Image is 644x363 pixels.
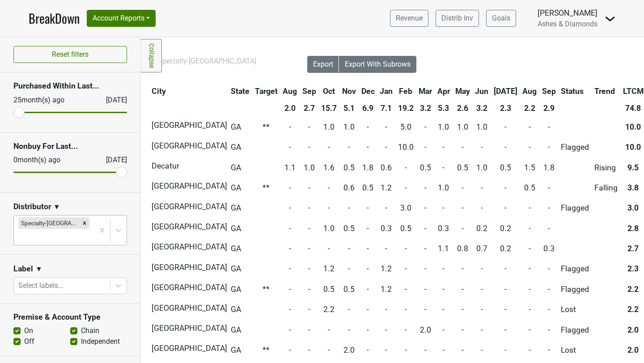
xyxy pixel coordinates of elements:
[381,224,392,233] span: 0.3
[548,224,550,233] span: -
[561,87,584,96] span: Status
[435,83,452,99] th: Apr: activate to sort column ascending
[13,81,127,91] h3: Purchased Within Last...
[343,346,355,355] span: 2.0
[289,264,291,273] span: -
[627,305,639,314] span: 2.2
[627,183,639,192] span: 3.8
[308,224,310,233] span: -
[438,122,449,131] span: 1.0
[323,163,335,172] span: 1.6
[367,264,369,273] span: -
[481,285,483,294] span: -
[481,264,483,273] span: -
[424,203,427,212] span: -
[396,83,416,99] th: Feb: activate to sort column ascending
[289,122,291,131] span: -
[543,244,555,253] span: 0.3
[367,122,369,131] span: -
[529,122,531,131] span: -
[400,224,411,233] span: 0.5
[438,183,449,192] span: 1.0
[141,39,162,72] a: Collapse
[627,285,639,294] span: 2.2
[504,122,507,131] span: -
[548,122,550,131] span: -
[548,285,550,294] span: -
[400,203,411,212] span: 3.0
[504,264,507,273] span: -
[491,100,520,116] th: 2.3
[529,203,531,212] span: -
[319,83,339,99] th: Oct: activate to sort column ascending
[559,300,592,319] td: Lost
[538,20,597,28] span: Ashes & Diamonds
[289,203,291,212] span: -
[424,244,427,253] span: -
[340,83,358,99] th: Nov: activate to sort column ascending
[420,325,431,334] span: 2.0
[152,304,227,312] span: [GEOGRAPHIC_DATA]
[13,202,51,211] h3: Distributor
[385,325,387,334] span: -
[319,100,339,116] th: 15.7
[390,10,428,27] a: Revenue
[152,181,227,190] span: [GEOGRAPHIC_DATA]
[500,244,511,253] span: 0.2
[481,183,483,192] span: -
[328,244,330,253] span: -
[424,224,427,233] span: -
[442,264,445,273] span: -
[381,163,392,172] span: 0.6
[340,100,358,116] th: 5.1
[453,83,472,99] th: May: activate to sort column ascending
[231,143,241,152] span: GA
[289,325,291,334] span: -
[529,305,531,314] span: -
[529,224,531,233] span: -
[231,305,241,314] span: GA
[504,183,507,192] span: -
[486,10,516,27] a: Goals
[367,244,369,253] span: -
[328,346,330,355] span: -
[152,202,227,211] span: [GEOGRAPHIC_DATA]
[442,285,445,294] span: -
[367,143,369,152] span: -
[504,285,507,294] span: -
[442,325,445,334] span: -
[367,325,369,334] span: -
[343,122,355,131] span: 1.0
[300,100,318,116] th: 2.7
[529,346,531,355] span: -
[18,217,80,229] div: Specialty-[GEOGRAPHIC_DATA]
[442,143,445,152] span: -
[381,285,392,294] span: 1.2
[289,346,291,355] span: -
[473,100,491,116] th: 3.2
[137,56,282,67] div: Filters:
[348,203,350,212] span: -
[462,183,464,192] span: -
[548,203,550,212] span: -
[362,163,373,172] span: 1.8
[500,224,511,233] span: 0.2
[405,325,407,334] span: -
[462,203,464,212] span: -
[405,163,407,172] span: -
[424,122,427,131] span: -
[405,285,407,294] span: -
[24,325,33,336] label: On
[345,60,411,68] span: Export With Subrows
[385,305,387,314] span: -
[359,83,377,99] th: Dec: activate to sort column ascending
[253,83,280,99] th: Target: activate to sort column ascending
[323,285,335,294] span: 0.5
[367,285,369,294] span: -
[152,344,227,353] span: [GEOGRAPHIC_DATA]
[473,83,491,99] th: Jun: activate to sort column ascending
[13,155,85,165] div: 0 month(s) ago
[438,244,449,253] span: 1.1
[308,203,310,212] span: -
[491,83,520,99] th: Jul: activate to sort column ascending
